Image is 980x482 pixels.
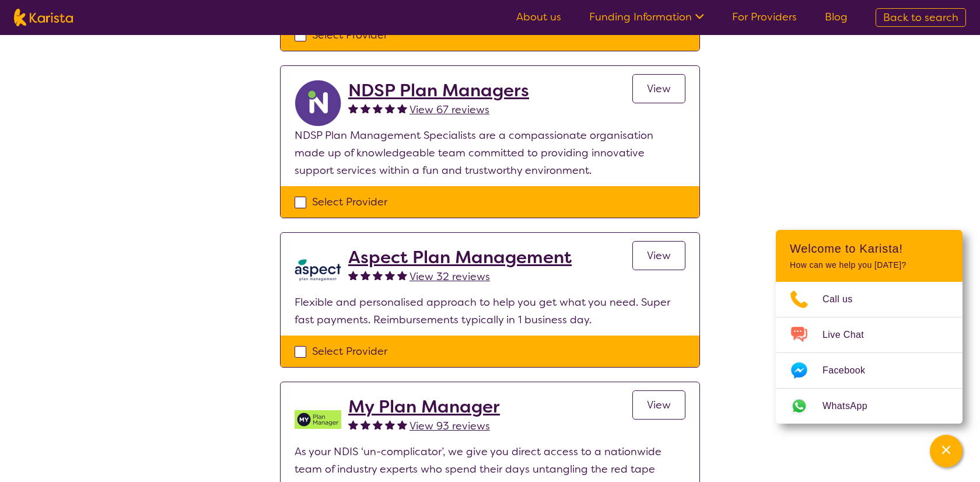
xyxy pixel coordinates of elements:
[373,103,383,113] img: fullstar
[822,326,878,344] span: Live Chat
[632,390,685,420] a: View
[385,270,395,280] img: fullstar
[825,10,848,24] a: Blog
[409,419,490,433] span: View 93 reviews
[822,291,867,308] span: Call us
[348,103,358,113] img: fullstar
[647,398,671,412] span: View
[360,420,370,429] img: fullstar
[409,101,489,118] a: View 67 reviews
[647,249,671,263] span: View
[295,396,341,443] img: v05irhjwnjh28ktdyyfd.png
[790,242,949,256] h2: Welcome to Karista!
[790,260,949,270] p: How can we help you [DATE]?
[632,74,685,103] a: View
[776,282,963,424] ul: Choose channel
[876,8,966,27] a: Back to search
[822,397,881,415] span: WhatsApp
[883,11,958,25] span: Back to search
[409,268,490,285] a: View 32 reviews
[14,9,73,26] img: Karista logo
[930,435,963,467] button: Channel Menu
[348,80,529,101] a: NDSP Plan Managers
[409,270,490,284] span: View 32 reviews
[295,247,341,294] img: lkb8hqptqmnl8bp1urdw.png
[373,270,383,280] img: fullstar
[373,420,383,429] img: fullstar
[397,270,407,280] img: fullstar
[397,103,407,113] img: fullstar
[516,10,561,24] a: About us
[589,10,704,24] a: Funding Information
[385,103,395,113] img: fullstar
[732,10,797,24] a: For Providers
[822,362,879,379] span: Facebook
[348,247,572,268] a: Aspect Plan Management
[295,80,341,127] img: ryxpuxvt8mh1enfatjpo.png
[348,420,358,429] img: fullstar
[776,230,963,424] div: Channel Menu
[295,127,685,179] p: NDSP Plan Management Specialists are a compassionate organisation made up of knowledgeable team c...
[360,270,370,280] img: fullstar
[632,241,685,270] a: View
[385,420,395,429] img: fullstar
[647,82,671,96] span: View
[348,396,500,417] a: My Plan Manager
[776,389,963,424] a: Web link opens in a new tab.
[295,294,685,329] p: Flexible and personalised approach to help you get what you need. Super fast payments. Reimbursem...
[360,103,370,113] img: fullstar
[409,417,490,435] a: View 93 reviews
[348,270,358,280] img: fullstar
[397,420,407,429] img: fullstar
[409,103,489,117] span: View 67 reviews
